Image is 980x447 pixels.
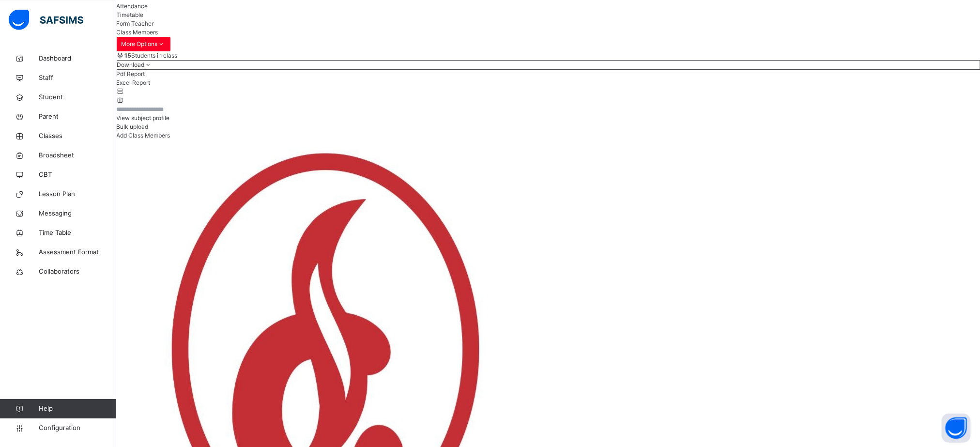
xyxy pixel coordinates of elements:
[39,266,116,276] span: Collaborators
[116,131,170,139] span: Add Class Members
[116,11,143,18] span: Timetable
[39,423,116,432] span: Configuration
[116,19,153,27] span: Form Teacher
[39,73,116,82] span: Staff
[39,170,116,179] span: CBT
[124,51,177,60] span: Students in class
[121,39,166,48] span: More Options
[941,413,970,442] button: Open asap
[116,28,158,35] span: Class Members
[9,9,83,30] img: safsims
[39,208,116,218] span: Messaging
[39,92,116,102] span: Student
[39,53,116,63] span: Dashboard
[39,247,116,257] span: Assessment Format
[39,131,116,140] span: Classes
[116,2,148,9] span: Attendance
[124,51,131,59] b: 15
[116,78,980,87] li: dropdown-list-item-null-1
[117,61,144,68] span: Download
[39,189,116,199] span: Lesson Plan
[116,69,980,78] li: dropdown-list-item-null-0
[116,114,169,121] span: View subject profile
[39,111,116,121] span: Parent
[39,228,116,237] span: Time Table
[39,403,116,413] span: Help
[116,123,148,130] span: Bulk upload
[39,150,116,160] span: Broadsheet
